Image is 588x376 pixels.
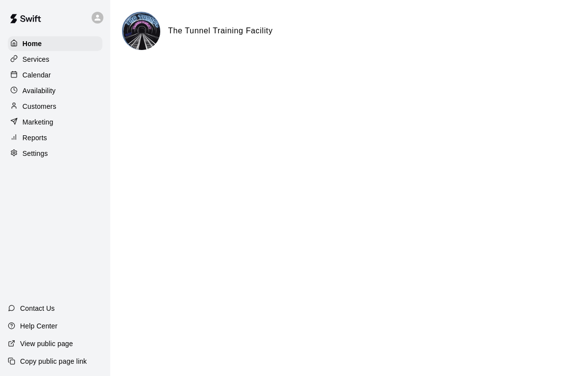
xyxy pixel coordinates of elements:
[8,115,102,129] a: Marketing
[23,39,42,49] p: Home
[8,83,102,98] a: Availability
[20,356,87,366] p: Copy public page link
[20,339,73,349] p: View public page
[23,54,49,64] p: Services
[8,36,102,51] a: Home
[8,130,102,145] a: Reports
[168,25,273,37] h6: The Tunnel Training Facility
[20,303,55,313] p: Contact Us
[8,99,102,114] a: Customers
[20,321,57,331] p: Help Center
[23,86,56,96] p: Availability
[123,13,160,50] img: The Tunnel Training Facility logo
[23,133,47,143] p: Reports
[8,52,102,67] a: Services
[8,68,102,82] a: Calendar
[8,146,102,161] a: Settings
[23,101,56,111] p: Customers
[23,149,48,158] p: Settings
[23,117,53,127] p: Marketing
[23,70,51,80] p: Calendar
